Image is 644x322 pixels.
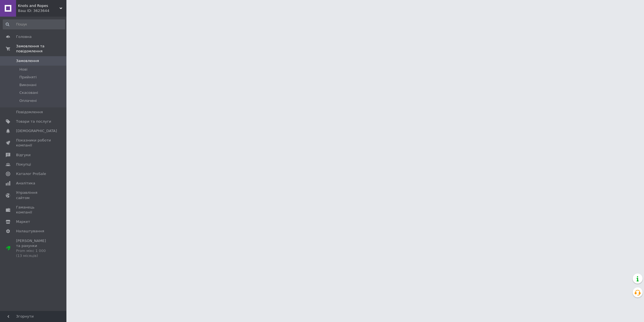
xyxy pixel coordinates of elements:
[16,153,30,158] span: Відгуки
[16,229,44,234] span: Налаштування
[16,238,51,259] span: [PERSON_NAME] та рахунки
[16,119,51,124] span: Товари та послуги
[3,19,65,29] input: Пошук
[18,8,66,13] div: Ваш ID: 3623644
[16,171,46,176] span: Каталог ProSale
[16,138,51,148] span: Показники роботи компанії
[16,190,51,200] span: Управління сайтом
[19,98,37,103] span: Оплачені
[19,90,38,95] span: Скасовані
[19,75,37,80] span: Прийняті
[16,248,51,258] div: Prom мікс 1 000 (13 місяців)
[16,162,31,167] span: Покупці
[16,34,32,39] span: Головна
[16,44,66,54] span: Замовлення та повідомлення
[16,128,57,133] span: [DEMOGRAPHIC_DATA]
[16,110,43,115] span: Повідомлення
[18,3,60,8] span: Knots and Ropes
[19,67,27,72] span: Нові
[19,83,37,87] span: Виконані
[16,58,39,63] span: Замовлення
[16,219,30,224] span: Маркет
[16,205,51,215] span: Гаманець компанії
[16,181,35,186] span: Аналітика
